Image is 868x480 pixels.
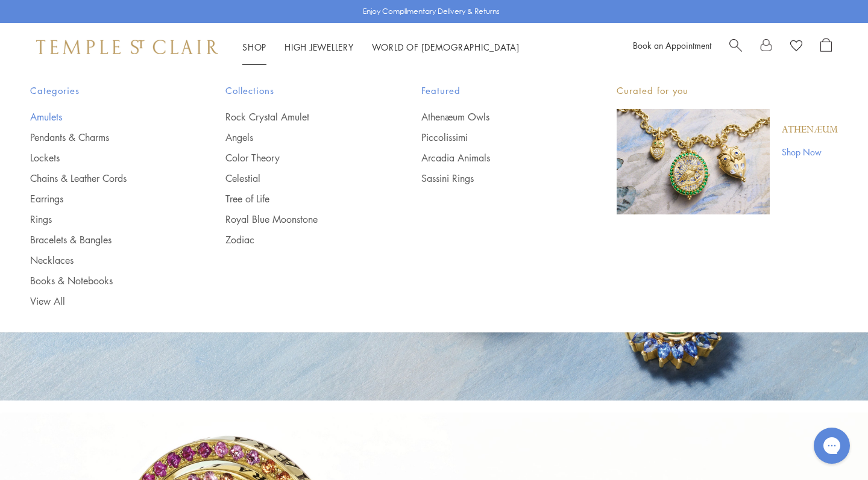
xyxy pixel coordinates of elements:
a: Books & Notebooks [30,274,177,287]
a: Book an Appointment [633,39,711,51]
a: High JewelleryHigh Jewellery [285,41,354,53]
a: Arcadia Animals [421,151,568,164]
a: Search [729,38,742,56]
p: Enjoy Complimentary Delivery & Returns [363,5,500,17]
a: Bracelets & Bangles [30,233,177,246]
img: Temple St. Clair [36,40,218,54]
a: Rock Crystal Amulet [225,110,373,123]
nav: Main navigation [242,40,520,55]
a: Necklaces [30,254,177,267]
a: Pendants & Charms [30,131,177,144]
a: Athenæum [782,123,838,137]
a: Rings [30,213,177,226]
a: Amulets [30,110,177,123]
a: Piccolissimi [421,131,568,144]
a: ShopShop [242,41,266,53]
a: Chains & Leather Cords [30,172,177,185]
a: Shop Now [782,145,838,158]
p: Curated for you [617,83,838,98]
a: Color Theory [225,151,373,164]
a: Lockets [30,151,177,164]
span: Featured [421,83,568,98]
a: Tree of Life [225,192,373,205]
a: Angels [225,131,373,144]
span: Categories [30,83,177,98]
a: Open Shopping Bag [820,38,832,56]
a: View All [30,295,177,308]
a: World of [DEMOGRAPHIC_DATA]World of [DEMOGRAPHIC_DATA] [372,41,520,53]
span: Collections [225,83,373,98]
a: Sassini Rings [421,172,568,185]
iframe: Gorgias live chat messenger [808,423,856,468]
a: Celestial [225,172,373,185]
a: Earrings [30,192,177,205]
a: Athenæum Owls [421,110,568,123]
a: View Wishlist [790,38,802,56]
a: Royal Blue Moonstone [225,213,373,226]
a: Zodiac [225,233,373,246]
